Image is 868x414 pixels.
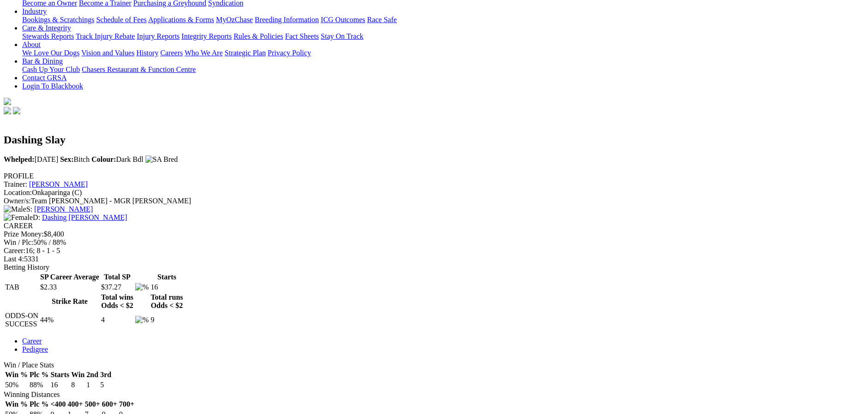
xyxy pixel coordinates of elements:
a: Injury Reports [137,32,180,40]
td: 5 [100,380,112,390]
div: Industry [22,16,864,24]
th: Starts [50,370,70,379]
span: Career: [4,247,25,254]
a: Stay On Track [321,32,363,40]
a: Integrity Reports [181,32,232,40]
a: Bar & Dining [22,57,63,65]
a: Care & Integrity [22,24,71,32]
th: SP Career Average [40,272,100,282]
a: Fact Sheets [285,32,319,40]
th: Plc % [29,370,49,379]
th: 600+ [102,400,118,409]
td: 16 [150,283,183,292]
div: CAREER [4,222,864,230]
td: 8 [71,380,85,390]
b: Sex: [60,155,73,163]
span: Dark Bdl [91,155,143,163]
span: Location: [4,189,32,196]
span: Win / Plc: [4,238,33,246]
span: Bitch [60,155,90,163]
a: History [136,49,158,57]
a: Privacy Policy [268,49,311,57]
img: % [135,283,149,291]
a: Careers [160,49,183,57]
th: Starts [150,272,183,282]
img: logo-grsa-white.png [4,98,11,105]
a: ICG Outcomes [321,16,365,24]
span: Owner/s: [4,197,31,205]
th: 700+ [119,400,135,409]
a: Dashing [PERSON_NAME] [42,213,127,221]
td: 88% [29,380,49,390]
th: 400+ [67,400,84,409]
div: About [22,49,864,57]
a: About [22,41,41,48]
img: Female [4,213,33,222]
td: TAB [5,283,39,292]
a: Login To Blackbook [22,82,83,90]
span: Last 4: [4,255,24,263]
a: Pedigree [22,345,48,353]
div: PROFILE [4,172,864,180]
a: Contact GRSA [22,74,66,82]
th: Total SP [101,272,134,282]
b: Whelped: [4,155,35,163]
span: [DATE] [4,155,58,163]
a: We Love Our Dogs [22,49,79,57]
th: Win [71,370,85,379]
div: Care & Integrity [22,32,864,41]
a: [PERSON_NAME] [34,205,93,213]
a: [PERSON_NAME] [29,180,88,188]
a: Industry [22,7,47,15]
th: Win % [5,400,28,409]
th: 3rd [100,370,112,379]
img: twitter.svg [13,107,20,114]
a: Strategic Plan [225,49,266,57]
td: 50% [5,380,28,390]
td: $2.33 [40,283,100,292]
a: Applications & Forms [148,16,214,24]
td: 44% [40,311,100,329]
a: Race Safe [367,16,396,24]
a: MyOzChase [216,16,253,24]
div: 16; 8 - 1 - 5 [4,247,864,255]
b: Colour: [91,155,116,163]
a: Breeding Information [255,16,319,24]
div: 5331 [4,255,864,263]
span: Trainer: [4,180,27,188]
h2: Dashing Slay [4,134,864,146]
td: 1 [86,380,99,390]
a: Schedule of Fees [96,16,146,24]
a: Chasers Restaurant & Function Centre [82,65,196,73]
div: Onkaparinga (C) [4,189,864,197]
td: ODDS-ON SUCCESS [5,311,39,329]
th: Total runs Odds < $2 [150,293,183,310]
span: Prize Money: [4,230,44,238]
a: Bookings & Scratchings [22,16,94,24]
th: 2nd [86,370,99,379]
div: Betting History [4,263,864,272]
span: S: [4,205,32,213]
th: <400 [50,400,66,409]
td: 9 [150,311,183,329]
td: 16 [50,380,70,390]
th: Plc % [29,400,49,409]
a: Stewards Reports [22,32,74,40]
a: Career [22,337,42,345]
img: SA Bred [145,155,178,164]
a: Rules & Policies [233,32,283,40]
div: $8,400 [4,230,864,238]
a: Who We Are [185,49,223,57]
img: % [135,316,149,324]
td: $37.27 [101,283,134,292]
div: Winning Distances [4,390,864,399]
th: Total wins Odds < $2 [101,293,134,310]
span: D: [4,213,40,221]
th: Strike Rate [40,293,100,310]
div: Win / Place Stats [4,361,864,369]
th: 500+ [84,400,101,409]
div: 50% / 88% [4,238,864,247]
a: Cash Up Your Club [22,65,80,73]
a: Track Injury Rebate [76,32,135,40]
img: Male [4,205,26,213]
